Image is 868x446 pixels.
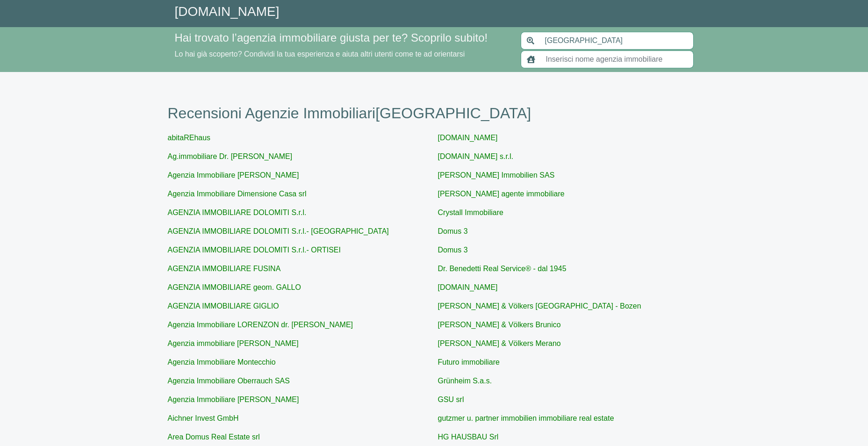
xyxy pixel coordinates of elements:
a: gutzmer u. partner immobilien immobiliare real estate [438,414,614,422]
a: AGENZIA IMMOBILIARE DOLOMITI S.r.l.- [GEOGRAPHIC_DATA] [168,227,389,235]
a: AGENZIA IMMOBILIARE FUSINA [168,265,281,273]
a: [PERSON_NAME] & Völkers Brunico [438,321,561,329]
a: [DOMAIN_NAME] [438,283,498,291]
a: Grünheim S.a.s. [438,377,492,385]
h1: Recensioni Agenzie Immobiliari [GEOGRAPHIC_DATA] [168,104,701,122]
input: Inserisci nome agenzia immobiliare [540,50,694,68]
a: Agenzia Immobiliare Oberrauch SAS [168,377,290,385]
a: Agenzia Immobiliare [PERSON_NAME] [168,171,299,179]
a: [DOMAIN_NAME] [438,134,498,142]
a: [PERSON_NAME] Immobilien SAS [438,171,555,179]
a: Agenzia immobiliare [PERSON_NAME] [168,339,299,347]
a: [PERSON_NAME] & Völkers [GEOGRAPHIC_DATA] - Bozen [438,302,641,310]
a: Agenzia Immobiliare LORENZON dr. [PERSON_NAME] [168,321,353,329]
a: Agenzia Immobiliare Dimensione Casa srl [168,190,307,198]
a: AGENZIA IMMOBILIARE GIGLIO [168,302,279,310]
a: Ag.immobiliare Dr. [PERSON_NAME] [168,152,293,160]
h4: Hai trovato l’agenzia immobiliare giusta per te? Scoprilo subito! [175,31,509,45]
a: Dr. Benedetti Real Service® - dal 1945 [438,265,567,273]
a: GSU srl [438,396,464,403]
a: Agenzia Immobiliare [PERSON_NAME] [168,396,299,403]
input: Inserisci area di ricerca (Comune o Provincia) [539,32,694,50]
p: Lo hai già scoperto? Condividi la tua esperienza e aiuta altri utenti come te ad orientarsi [175,49,509,60]
a: AGENZIA IMMOBILIARE geom. GALLO [168,283,301,291]
a: Agenzia Immobiliare Montecchio [168,358,276,366]
a: Aichner Invest GmbH [168,414,239,422]
a: AGENZIA IMMOBILIARE DOLOMITI S.r.l. [168,209,307,216]
a: Domus 3 [438,227,468,235]
a: [PERSON_NAME] & Völkers Merano [438,339,561,347]
a: Crystall Immobiliare [438,209,503,216]
a: abitaREhaus [168,134,211,142]
a: Futuro immobiliare [438,358,500,366]
a: AGENZIA IMMOBILIARE DOLOMITI S.r.l.- ORTISEI [168,246,341,254]
a: [PERSON_NAME] agente immobiliare [438,190,565,198]
a: [DOMAIN_NAME] s.r.l. [438,152,514,160]
a: Domus 3 [438,246,468,254]
a: HG HAUSBAU Srl [438,433,499,441]
a: [DOMAIN_NAME] [175,4,280,19]
a: Area Domus Real Estate srl [168,433,260,441]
